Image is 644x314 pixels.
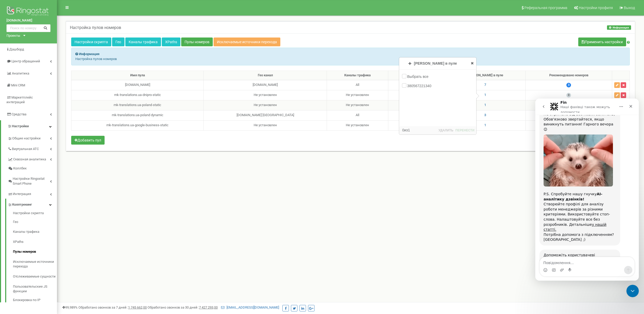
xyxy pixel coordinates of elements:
div: mk-translations.ua-poland dynamic [74,113,201,118]
td: Динамическая [388,110,445,120]
span: Реферальная программа [524,6,567,10]
a: Каналы трафика [13,227,57,237]
span: 1 [484,103,486,107]
span: Аналитика [12,71,29,75]
a: Пулы номеров [181,38,213,46]
span: 1 [484,123,486,127]
td: Не установлен [327,120,388,130]
span: Коллбек [13,166,27,171]
td: All [327,80,388,90]
u: 1 745 662,00 [128,305,147,309]
h5: Настройка пулов номеров [70,25,121,30]
td: [DOMAIN_NAME] [204,80,327,90]
td: Статическая [388,100,445,110]
a: Блокировка по IP [13,296,57,303]
a: Коллбек [8,164,57,173]
div: Проекты [6,33,20,38]
span: Дашборд [9,47,24,51]
td: Не установлен [327,90,388,100]
span: 3 [566,83,571,87]
a: Интеграция [8,188,57,199]
button: ПЕРЕНЕСТИ [455,128,475,133]
span: 99,989% [62,305,78,309]
span: Интеграция [13,192,31,197]
input: Поиск по номеру [6,24,50,32]
a: Пользовательские JS функции [13,282,57,296]
div: [DOMAIN_NAME] [74,83,201,87]
a: [DOMAIN_NAME] [6,18,50,23]
a: Настройки Ringostat Smart Phone [8,173,57,188]
span: 0 [402,128,404,132]
span: 3 [484,113,486,117]
th: Гео канал [204,71,327,80]
a: Каналы трафика [125,38,161,46]
a: Общие настройки [8,132,57,143]
span: Центр обращений [11,59,40,63]
th: Рекомендовано номеров [525,71,612,80]
a: Гео [13,217,57,227]
td: Динамическая [388,80,445,90]
th: Тип подмены [388,71,445,80]
a: Настройки скрипта [13,211,57,217]
td: Не установлен [204,120,327,130]
span: 0 [566,93,571,98]
div: mk-translations.ua-poland-static [74,103,201,108]
button: Информация [607,25,631,30]
div: из [400,128,410,133]
u: 7 427 293,00 [199,305,218,309]
div: mk-translations.ua-google-business-static [74,123,201,128]
img: Ringostat logo [6,5,50,18]
span: Настройки [12,124,29,128]
a: Коллтрекинг [8,199,57,209]
span: Сквозная аналитика [13,157,46,162]
span: 1 [408,128,410,132]
a: [EMAIL_ADDRESS][DOMAIN_NAME] [221,305,279,309]
strong: Информация [79,52,99,56]
td: [DOMAIN_NAME] [GEOGRAPHIC_DATA] [204,110,327,120]
a: Исключаемые источники перехода [214,38,280,46]
a: Пулы номеров [13,247,57,257]
td: Статическая [388,90,445,100]
span: Mini CRM [11,83,25,87]
td: Не установлен [204,90,327,100]
span: 7 [484,83,486,87]
iframe: Intercom live chat [535,99,639,281]
a: Настройки скрипта [71,38,111,46]
a: Исключаемые источники перехода [13,257,57,272]
a: Гео [112,38,125,46]
span: Общие настройки [12,136,41,141]
div: mk-translations.ua-dnipro-static [74,93,201,98]
span: 1 [484,93,486,97]
td: Не установлен [327,100,388,110]
label: Выбрать все [407,74,430,79]
button: УДАЛИТЬ [438,128,454,133]
td: Статическая [388,120,445,130]
span: Средства [12,112,26,116]
iframe: Intercom live chat [626,285,639,297]
span: Выход [624,6,635,10]
a: XPaths [13,237,57,247]
span: Коллтрекинг [12,202,32,207]
span: Маркетплейс интеграций [6,95,33,104]
a: Настройки [1,120,57,132]
span: [PERSON_NAME] в пуле [414,61,457,65]
th: [PERSON_NAME] в пуле [445,71,525,80]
